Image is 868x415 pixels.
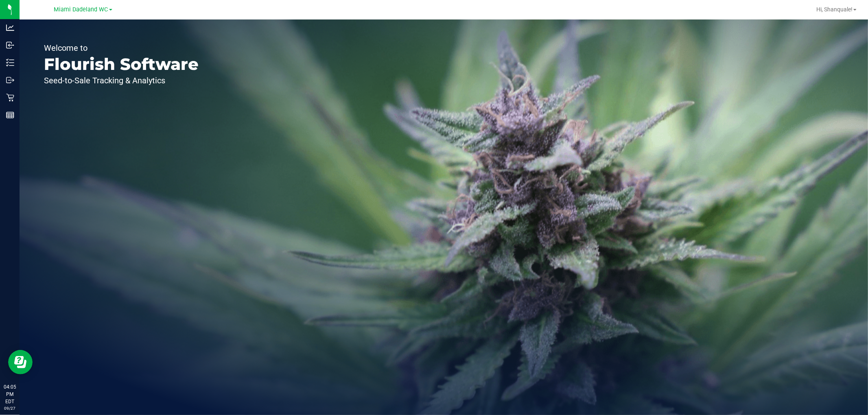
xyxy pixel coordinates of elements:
p: 09/27 [4,405,16,411]
inline-svg: Retail [6,93,14,102]
iframe: Resource center [8,350,33,374]
inline-svg: Analytics [6,24,14,32]
p: Welcome to [44,44,199,52]
p: Seed-to-Sale Tracking & Analytics [44,76,199,85]
span: Miami Dadeland WC [54,6,108,13]
p: Flourish Software [44,56,199,72]
inline-svg: Outbound [6,76,14,84]
p: 04:05 PM EDT [4,383,16,405]
span: Hi, Shanquale! [816,6,853,13]
inline-svg: Reports [6,111,14,119]
inline-svg: Inventory [6,59,14,67]
inline-svg: Inbound [6,41,14,49]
